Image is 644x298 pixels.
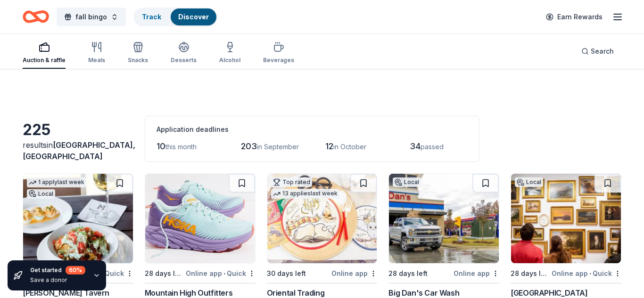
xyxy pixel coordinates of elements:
[389,174,499,263] img: Image for Big Dan's Car Wash
[393,177,421,187] div: Local
[133,8,217,26] button: TrackDiscover
[88,38,105,69] button: Meals
[540,8,608,25] a: Earn Rewards
[171,38,197,69] button: Desserts
[331,267,377,279] div: Online app
[333,143,366,151] span: in October
[30,276,85,284] div: Save a donor
[57,8,126,26] button: fall bingo
[257,143,299,151] span: in September
[219,38,240,69] button: Alcohol
[574,42,621,61] button: Search
[142,13,161,21] a: Track
[128,38,148,69] button: Snacks
[27,189,55,199] div: Local
[388,268,428,279] div: 28 days left
[515,177,543,187] div: Local
[267,268,306,279] div: 30 days left
[421,143,444,151] span: passed
[263,38,294,69] button: Beverages
[128,56,148,64] div: Snacks
[186,267,256,279] div: Online app Quick
[271,177,312,187] div: Top rated
[88,56,105,64] div: Meals
[241,141,257,151] span: 203
[511,268,550,279] div: 28 days left
[178,13,209,21] a: Discover
[267,174,377,263] img: Image for Oriental Trading
[23,56,66,64] div: Auction & raffle
[145,174,255,263] img: Image for Mountain High Outfitters
[263,56,294,64] div: Beverages
[157,124,468,135] div: Application deadlines
[75,11,107,23] span: fall bingo
[552,267,621,279] div: Online app Quick
[27,177,86,187] div: 1 apply last week
[23,38,66,69] button: Auction & raffle
[511,174,621,263] img: Image for High Museum of Art
[145,268,184,279] div: 28 days left
[23,6,49,28] a: Home
[171,56,197,64] div: Desserts
[23,139,133,162] div: results
[410,141,421,151] span: 34
[66,266,85,274] div: 60 %
[271,189,339,199] div: 13 applies last week
[23,140,135,161] span: [GEOGRAPHIC_DATA], [GEOGRAPHIC_DATA]
[589,270,591,277] span: •
[165,143,197,151] span: this month
[219,56,240,64] div: Alcohol
[23,140,135,161] span: in
[30,266,85,274] div: Get started
[23,121,133,139] div: 225
[223,270,225,277] span: •
[23,174,133,263] img: Image for Marlow's Tavern
[325,141,333,151] span: 12
[157,141,165,151] span: 10
[454,267,499,279] div: Online app
[591,46,614,57] span: Search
